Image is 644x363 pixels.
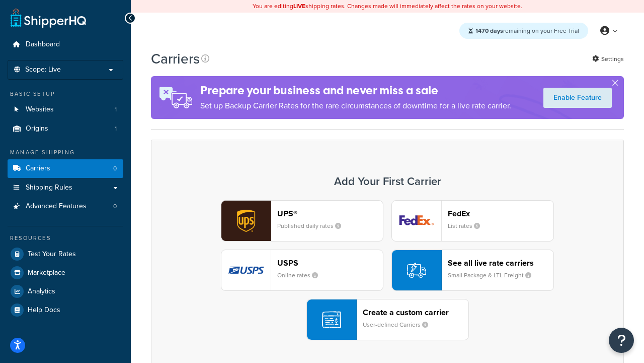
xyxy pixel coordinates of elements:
span: Dashboard [26,40,60,49]
header: FedEx [448,209,553,218]
header: Create a custom carrier [363,308,468,317]
span: Analytics [28,287,55,296]
p: Set up Backup Carrier Rates for the rare circumstances of downtime for a live rate carrier. [200,99,511,113]
b: LIVE [293,2,305,11]
a: Help Docs [8,301,123,319]
span: Test Your Rates [28,250,76,259]
a: ShipperHQ Home [11,8,86,28]
header: UPS® [277,209,383,218]
div: Basic Setup [8,90,123,98]
span: 0 [113,164,117,173]
a: Advanced Features 0 [8,197,123,216]
a: Settings [592,52,624,66]
span: 1 [115,105,117,114]
li: Carriers [8,159,123,178]
img: ad-rules-rateshop-fe6ec290ccb7230408bd80ed9643f0289d75e0ffd9eb532fc0e269fcd187b520.png [151,76,200,119]
small: User-defined Carriers [363,320,436,329]
button: ups logoUPS®Published daily rates [221,200,383,241]
h3: Add Your First Carrier [162,175,613,188]
li: Websites [8,100,123,119]
img: ups logo [221,201,271,241]
span: Marketplace [28,269,65,277]
span: Carriers [26,164,50,173]
img: icon-carrier-liverate-becf4550.svg [407,261,426,280]
img: icon-carrier-custom-c93b8a24.svg [322,310,341,329]
span: 0 [113,202,117,211]
a: Websites 1 [8,100,123,119]
span: Help Docs [28,306,60,315]
div: remaining on your Free Trial [459,23,588,39]
a: Enable Feature [543,88,612,108]
span: Scope: Live [25,66,61,74]
li: Origins [8,119,123,138]
small: List rates [448,221,488,230]
strong: 1470 days [475,26,503,35]
span: Shipping Rules [26,184,72,192]
button: usps logoUSPSOnline rates [221,250,383,291]
span: Advanced Features [26,202,87,211]
img: fedEx logo [392,201,441,241]
a: Shipping Rules [8,178,123,197]
small: Small Package & LTL Freight [448,271,539,280]
button: Create a custom carrierUser-defined Carriers [306,299,469,340]
a: Analytics [8,282,123,300]
a: Marketplace [8,264,123,282]
header: USPS [277,258,383,268]
h4: Prepare your business and never miss a sale [200,82,511,99]
a: Test Your Rates [8,245,123,263]
small: Published daily rates [277,221,349,230]
li: Advanced Features [8,197,123,216]
button: See all live rate carriersSmall Package & LTL Freight [391,250,554,291]
span: Websites [26,105,54,114]
div: Resources [8,234,123,243]
small: Online rates [277,271,326,280]
span: Origins [26,125,48,133]
a: Carriers 0 [8,159,123,178]
h1: Carriers [151,49,200,69]
img: usps logo [221,250,271,290]
a: Dashboard [8,35,123,54]
span: 1 [115,125,117,133]
button: Open Resource Center [609,328,634,353]
header: See all live rate carriers [448,258,553,268]
div: Manage Shipping [8,148,123,157]
a: Origins 1 [8,119,123,138]
button: fedEx logoFedExList rates [391,200,554,241]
